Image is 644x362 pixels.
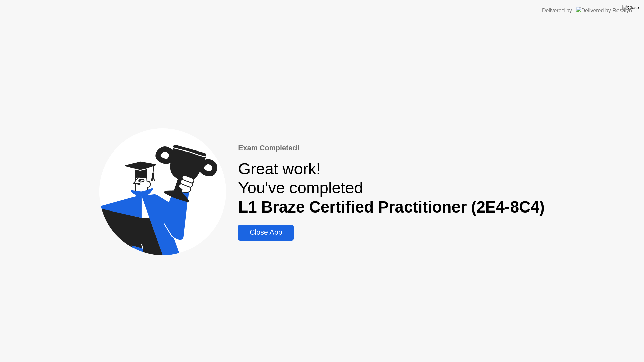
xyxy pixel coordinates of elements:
div: Great work! You've completed [238,159,545,217]
b: L1 Braze Certified Practitioner (2E4-8C4) [238,198,545,216]
div: Delivered by [542,7,572,15]
img: Delivered by Rosalyn [576,7,632,14]
button: Close App [238,225,293,241]
div: Close App [240,228,291,237]
div: Exam Completed! [238,143,545,154]
img: Close [622,5,639,10]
